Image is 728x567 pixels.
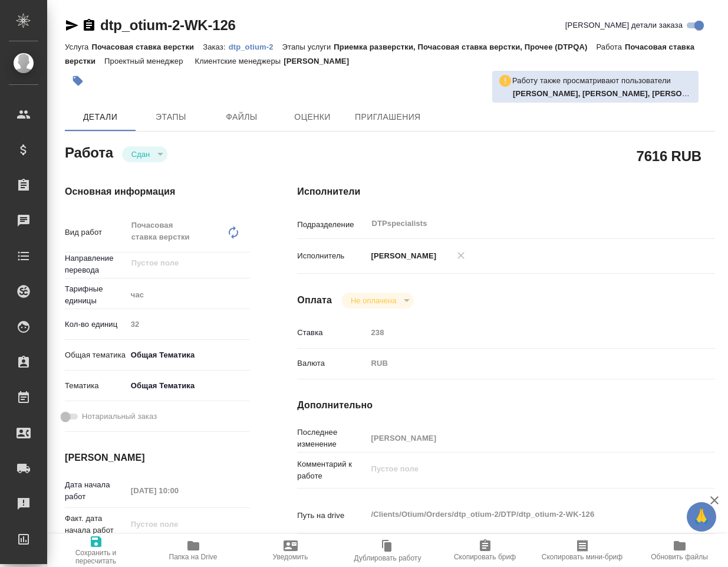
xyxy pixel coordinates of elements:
[367,430,680,447] input: Пустое поле
[91,42,203,51] p: Почасовая ставка верстки
[143,110,199,124] span: Этапы
[65,227,127,238] p: Вид работ
[339,534,436,567] button: Дублировать работу
[297,327,367,339] p: Ставка
[47,534,144,567] button: Сохранить и пересчитать
[436,534,533,567] button: Скопировать бриф
[691,504,711,529] span: 🙏
[169,553,218,561] span: Папка на Drive
[687,502,716,532] button: 🙏
[128,149,153,159] button: Сдан
[65,479,127,503] p: Дата начала работ
[242,534,339,567] button: Уведомить
[144,534,242,567] button: Папка на Drive
[213,110,270,124] span: Файлы
[513,89,717,98] b: [PERSON_NAME], [PERSON_NAME], [PERSON_NAME]
[54,549,137,565] span: Сохранить и пересчитать
[596,42,625,51] p: Работа
[65,185,250,199] h4: Основная информация
[65,380,127,392] p: Тематика
[65,513,127,536] p: Факт. дата начала работ
[367,324,680,341] input: Пустое поле
[65,141,113,162] h2: Работа
[127,345,251,365] div: Общая Тематика
[127,316,251,333] input: Пустое поле
[65,451,250,465] h4: [PERSON_NAME]
[512,75,671,87] p: Работу также просматривают пользователи
[297,250,367,262] p: Исполнитель
[122,146,167,162] div: Сдан
[229,41,282,51] a: dtp_otium-2
[354,554,421,562] span: Дублировать работу
[65,319,127,330] p: Кол-во единиц
[284,110,341,124] span: Оценки
[367,504,680,525] textarea: /Clients/Оtium/Orders/dtp_otium-2/DTP/dtp_otium-2-WK-126
[297,185,715,199] h4: Исполнители
[651,553,708,561] span: Обновить файлы
[347,296,400,306] button: Не оплачена
[297,427,367,450] p: Последнее изменение
[282,42,334,51] p: Этапы услуги
[297,219,367,231] p: Подразделение
[334,42,596,51] p: Приемка разверстки, Почасовая ставка верстки, Прочее (DTPQA)
[513,88,693,100] p: Ковтун Светлана, Дзюндзя Нина, Semenets Irina
[367,353,680,373] div: RUB
[341,293,414,309] div: Сдан
[65,18,79,32] button: Скопировать ссылку для ЯМессенджера
[127,376,251,396] div: Общая Тематика
[203,42,228,51] p: Заказ:
[65,283,127,307] p: Тарифные единицы
[565,19,683,31] span: [PERSON_NAME] детали заказа
[127,482,230,499] input: Пустое поле
[533,534,631,567] button: Скопировать мини-бриф
[195,57,284,65] p: Клиентские менеджеры
[65,68,91,94] button: Добавить тэг
[65,42,91,51] p: Услуга
[454,553,516,561] span: Скопировать бриф
[127,285,251,305] div: час
[127,516,230,533] input: Пустое поле
[297,458,367,482] p: Комментарий к работе
[297,510,367,522] p: Путь на drive
[104,57,186,65] p: Проектный менеджер
[637,146,701,166] h2: 7616 RUB
[82,411,157,422] span: Нотариальный заказ
[65,349,127,361] p: Общая тематика
[542,553,622,561] span: Скопировать мини-бриф
[367,250,436,262] p: [PERSON_NAME]
[355,110,421,124] span: Приглашения
[284,57,358,65] p: [PERSON_NAME]
[100,17,236,33] a: dtp_otium-2-WK-126
[631,534,728,567] button: Обновить файлы
[130,256,223,270] input: Пустое поле
[229,42,282,51] p: dtp_otium-2
[297,293,332,307] h4: Оплата
[82,18,96,32] button: Скопировать ссылку
[297,358,367,369] p: Валюта
[65,253,127,276] p: Направление перевода
[297,398,715,412] h4: Дополнительно
[72,110,129,124] span: Детали
[273,553,308,561] span: Уведомить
